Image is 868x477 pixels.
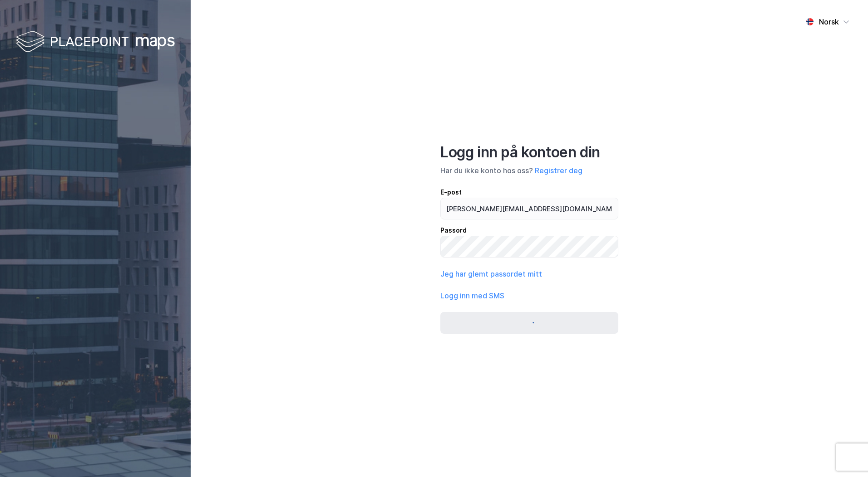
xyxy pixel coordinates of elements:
[16,29,175,56] img: logo-white.f07954bde2210d2a523dddb988cd2aa7.svg
[440,187,618,198] div: E-post
[823,433,868,477] iframe: Chat Widget
[440,268,542,279] button: Jeg har glemt passordet mitt
[440,143,618,161] div: Logg inn på kontoen din
[819,16,839,27] div: Norsk
[440,225,618,236] div: Passord
[535,165,582,176] button: Registrer deg
[440,290,504,301] button: Logg inn med SMS
[440,165,618,176] div: Har du ikke konto hos oss?
[823,433,868,477] div: Kontrollprogram for chat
